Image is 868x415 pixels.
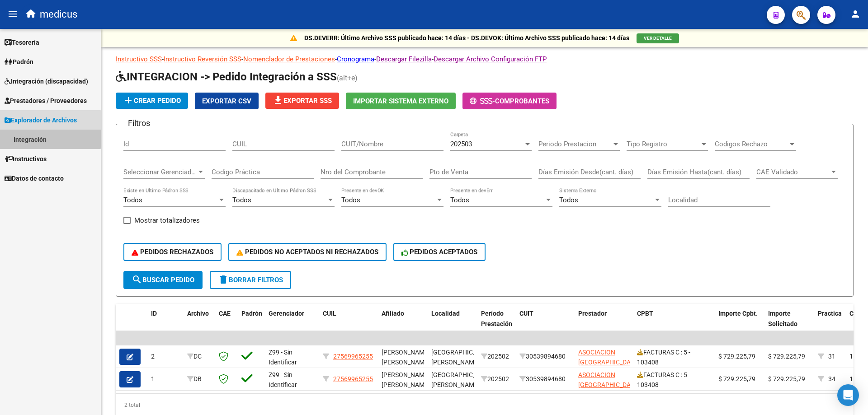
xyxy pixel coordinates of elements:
span: ASOCIACION [GEOGRAPHIC_DATA][PERSON_NAME] [578,371,639,399]
a: Instructivo SSS [116,55,162,63]
span: $ 729.225,79 [718,353,755,360]
span: Todos [450,196,469,204]
span: Prestadores / Proveedores [5,96,87,106]
div: 202502 [481,351,512,362]
span: 31 [828,353,835,360]
span: CAE Validado [756,168,830,176]
button: Exportar SSS [265,93,339,109]
span: Período Prestación [481,310,512,327]
span: [GEOGRAPHIC_DATA][PERSON_NAME] [431,349,492,366]
div: DC [187,351,212,362]
span: Datos de contacto [5,173,64,183]
span: Prestador [578,310,607,317]
span: [PERSON_NAME] [PERSON_NAME] , - [382,349,430,377]
span: Afiliado [382,310,404,317]
button: Buscar Pedido [123,271,203,289]
span: Z99 - Sin Identificar [269,349,297,366]
mat-icon: person [850,9,861,19]
datatable-header-cell: Gerenciador [265,304,319,344]
span: ID [151,310,157,317]
a: Cronograma [337,55,374,63]
a: Instructivo Reversión SSS [164,55,241,63]
div: 202502 [481,374,512,384]
span: Instructivos [5,154,47,164]
span: Todos [559,196,578,204]
button: PEDIDOS NO ACEPTADOS NI RECHAZADOS [228,243,387,261]
datatable-header-cell: Practica [814,304,846,344]
span: Comprobantes [495,97,549,105]
span: VER DETALLE [644,36,672,41]
datatable-header-cell: ID [147,304,184,344]
div: 30539894680 [519,374,571,384]
datatable-header-cell: Localidad [428,304,477,344]
p: - - - - - [116,54,854,64]
datatable-header-cell: CUIT [516,304,575,344]
span: Archivo [187,310,209,317]
span: Codigos Rechazo [715,140,788,148]
span: Padrón [5,57,33,67]
span: PEDIDOS NO ACEPTADOS NI RECHAZADOS [236,248,378,256]
span: Exportar CSV [202,97,251,105]
mat-icon: delete [218,274,229,285]
div: 1 [151,374,180,384]
span: (alt+e) [337,74,358,82]
span: [PERSON_NAME] [PERSON_NAME] , - [382,371,430,399]
span: 27569965255 [333,353,373,360]
mat-icon: search [132,274,142,285]
span: 1 [849,353,853,360]
span: Todos [232,196,251,204]
h3: Filtros [123,117,155,130]
span: $ 729.225,79 [768,353,805,360]
datatable-header-cell: Afiliado [378,304,428,344]
span: Z99 - Sin Identificar [269,371,297,389]
button: VER DETALLE [637,33,679,43]
button: Crear Pedido [116,93,188,109]
div: 2 [151,351,180,362]
span: 34 [828,375,835,382]
datatable-header-cell: Importe Cpbt. [715,304,764,344]
datatable-header-cell: Prestador [575,304,633,344]
span: Localidad [431,310,460,317]
span: CUIL [323,310,336,317]
span: Seleccionar Gerenciador [123,168,197,176]
datatable-header-cell: Archivo [184,304,215,344]
div: FACTURAS C : 5 - 103408 [637,347,711,366]
span: Mostrar totalizadores [134,215,200,226]
a: Nomenclador de Prestaciones [243,55,335,63]
datatable-header-cell: Padrón [238,304,265,344]
datatable-header-cell: CPBT [633,304,715,344]
span: PEDIDOS RECHAZADOS [132,248,213,256]
span: Todos [123,196,142,204]
span: CUIT [519,310,533,317]
span: Practica [818,310,842,317]
div: DB [187,374,212,384]
datatable-header-cell: CUIL [319,304,378,344]
span: Importe Solicitado [768,310,797,327]
span: $ 729.225,79 [768,375,805,382]
span: Integración (discapacidad) [5,76,88,86]
span: 202503 [450,140,472,148]
span: Borrar Filtros [218,276,283,284]
mat-icon: menu [7,9,18,19]
div: FACTURAS C : 5 - 103408 [637,370,711,389]
div: Open Intercom Messenger [837,384,859,406]
span: Periodo Prestacion [538,140,612,148]
span: [GEOGRAPHIC_DATA][PERSON_NAME] [431,371,492,389]
span: Explorador de Archivos [5,115,77,125]
span: 1 [849,375,853,382]
span: Gerenciador [269,310,304,317]
span: $ 729.225,79 [718,375,755,382]
datatable-header-cell: Importe Solicitado [764,304,814,344]
p: DS.DEVERR: Último Archivo SSS publicado hace: 14 días - DS.DEVOK: Último Archivo SSS publicado ha... [304,33,629,43]
span: Exportar SSS [273,97,332,105]
span: Tipo Registro [627,140,700,148]
span: Todos [341,196,360,204]
button: Exportar CSV [195,93,259,109]
mat-icon: add [123,95,134,106]
span: Importar Sistema Externo [353,97,448,105]
span: Importe Cpbt. [718,310,758,317]
div: 30539894680 [519,351,571,362]
a: Descargar Archivo Configuración FTP [434,55,547,63]
span: INTEGRACION -> Pedido Integración a SSS [116,70,337,83]
span: PEDIDOS ACEPTADOS [401,248,478,256]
